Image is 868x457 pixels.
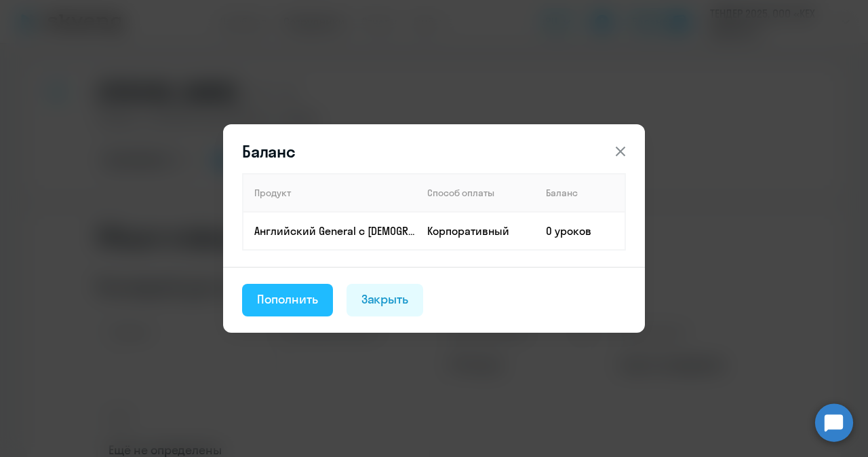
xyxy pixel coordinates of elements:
[347,284,424,316] button: Закрыть
[242,284,333,316] button: Пополнить
[535,174,625,212] th: Баланс
[535,212,625,250] td: 0 уроков
[223,141,645,162] header: Баланс
[361,291,409,308] div: Закрыть
[416,174,535,212] th: Способ оплаты
[416,212,535,250] td: Корпоративный
[254,223,416,238] p: Английский General с [DEMOGRAPHIC_DATA] преподавателем
[257,291,318,308] div: Пополнить
[243,174,416,212] th: Продукт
